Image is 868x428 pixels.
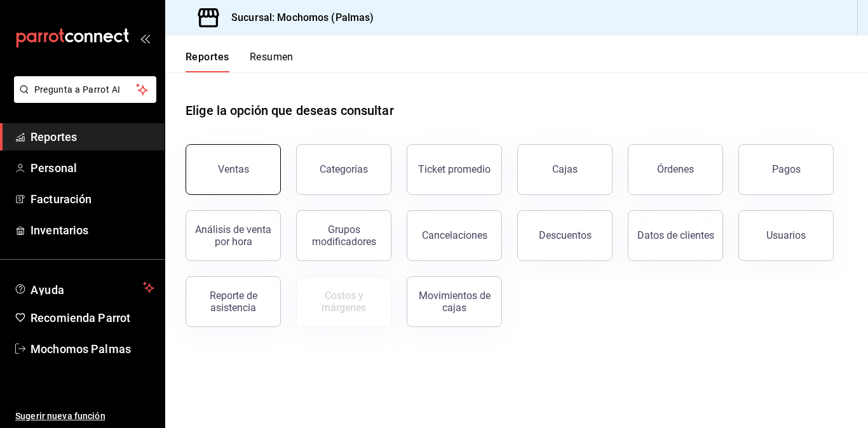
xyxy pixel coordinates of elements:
span: Inventarios [31,222,154,239]
button: Órdenes [628,144,723,195]
button: Reporte de asistencia [186,276,281,327]
button: open_drawer_menu [140,33,150,43]
button: Movimientos de cajas [407,276,502,327]
span: Ayuda [31,280,138,295]
button: Resumen [250,51,294,72]
div: Costos y márgenes [304,290,383,314]
span: Reportes [31,128,154,145]
div: Cancelaciones [422,229,487,241]
span: Mochomos Palmas [31,340,154,358]
button: Datos de clientes [628,210,723,261]
button: Pregunta a Parrot AI [14,76,156,103]
div: Cajas [552,163,578,175]
button: Descuentos [517,210,613,261]
div: Usuarios [766,229,806,241]
div: Análisis de venta por hora [194,224,273,248]
button: Cancelaciones [407,210,502,261]
div: Ventas [218,163,249,175]
div: Órdenes [657,163,694,175]
button: Reportes [186,51,229,72]
div: Descuentos [539,229,592,241]
span: Recomienda Parrot [31,309,154,326]
div: Movimientos de cajas [415,290,494,314]
button: Ticket promedio [407,144,502,195]
div: Grupos modificadores [304,224,383,248]
h3: Sucursal: Mochomos (Palmas) [221,10,374,25]
h1: Elige la opción que deseas consultar [186,101,394,120]
span: Sugerir nueva función [15,410,154,423]
div: Categorías [320,163,368,175]
button: Grupos modificadores [296,210,391,261]
button: Usuarios [738,210,834,261]
button: Categorías [296,144,391,195]
span: Personal [31,159,154,177]
button: Ventas [186,144,281,195]
div: Reporte de asistencia [194,290,273,314]
span: Pregunta a Parrot AI [34,83,137,97]
a: Pregunta a Parrot AI [9,92,156,105]
button: Cajas [517,144,613,195]
button: Pagos [738,144,834,195]
div: Pagos [772,163,801,175]
button: Contrata inventarios para ver este reporte [296,276,391,327]
div: navigation tabs [186,51,294,72]
button: Análisis de venta por hora [186,210,281,261]
div: Ticket promedio [418,163,491,175]
span: Facturación [31,191,154,208]
div: Datos de clientes [637,229,714,241]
